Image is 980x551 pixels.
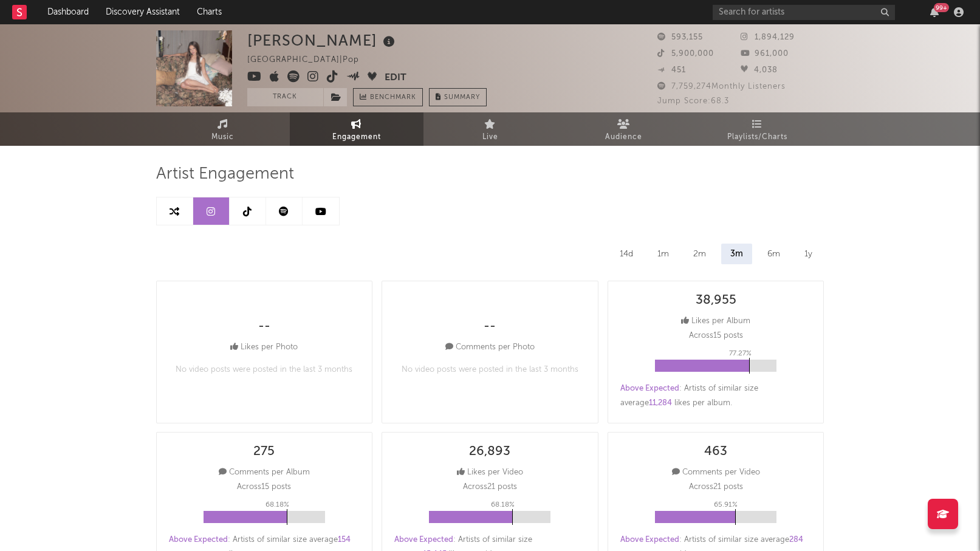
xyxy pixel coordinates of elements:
[230,340,298,355] div: Likes per Photo
[696,293,736,308] div: 38,955
[657,97,729,105] span: Jump Score: 68.3
[457,465,523,480] div: Likes per Video
[338,536,351,544] span: 154
[691,112,824,146] a: Playlists/Charts
[758,244,789,264] div: 6m
[657,83,786,91] span: 7,759,274 Monthly Listeners
[620,536,679,544] span: Above Expected
[620,385,679,392] span: Above Expected
[714,498,738,512] p: 65.91 %
[482,130,498,145] span: Live
[689,480,743,495] p: Across 21 posts
[681,314,750,329] div: Likes per Album
[258,320,270,334] div: --
[657,33,703,41] span: 593,155
[445,340,535,355] div: Comments per Photo
[605,130,642,145] span: Audience
[444,94,480,101] span: Summary
[429,88,487,106] button: Summary
[557,112,691,146] a: Audience
[247,53,373,67] div: [GEOGRAPHIC_DATA] | Pop
[394,536,453,544] span: Above Expected
[253,445,275,459] div: 275
[237,480,291,495] p: Across 15 posts
[930,7,939,17] button: 99+
[727,130,787,145] span: Playlists/Charts
[211,130,234,145] span: Music
[176,363,352,377] p: No video posts were posted in the last 3 months
[729,346,752,361] p: 77.27 %
[290,112,423,146] a: Engagement
[795,244,821,264] div: 1y
[611,244,642,264] div: 14d
[672,465,760,480] div: Comments per Video
[689,329,743,343] p: Across 15 posts
[423,112,557,146] a: Live
[713,5,895,20] input: Search for artists
[402,363,578,377] p: No video posts were posted in the last 3 months
[934,3,949,12] div: 99 +
[385,70,406,86] button: Edit
[469,445,510,459] div: 26,893
[684,244,715,264] div: 2m
[741,66,778,74] span: 4,038
[463,480,517,495] p: Across 21 posts
[491,498,515,512] p: 68.18 %
[620,382,812,411] div: : Artists of similar size average likes per album .
[741,50,789,58] span: 961,000
[169,536,228,544] span: Above Expected
[156,112,290,146] a: Music
[219,465,310,480] div: Comments per Album
[370,91,416,105] span: Benchmark
[266,498,289,512] p: 68.18 %
[484,320,496,334] div: --
[156,167,294,182] span: Artist Engagement
[741,33,795,41] span: 1,894,129
[704,445,727,459] div: 463
[657,66,686,74] span: 451
[721,244,752,264] div: 3m
[648,244,678,264] div: 1m
[332,130,381,145] span: Engagement
[247,30,398,50] div: [PERSON_NAME]
[657,50,714,58] span: 5,900,000
[789,536,803,544] span: 284
[649,399,672,407] span: 11,284
[247,88,323,106] button: Track
[353,88,423,106] a: Benchmark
